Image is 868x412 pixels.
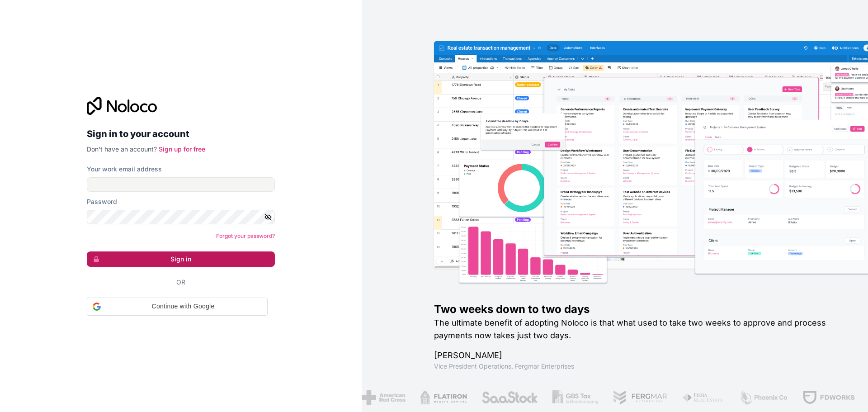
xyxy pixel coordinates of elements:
img: /assets/phoenix-BREaitsQ.png [739,390,788,405]
a: Forgot your password? [216,232,275,239]
input: Email address [87,177,275,192]
h2: The ultimate benefit of adopting Noloco is that what used to take two weeks to approve and proces... [434,317,839,342]
img: /assets/fergmar-CudnrXN5.png [612,390,667,405]
h1: [PERSON_NAME] [434,349,839,362]
img: /assets/fdworks-Bi04fVtw.png [802,390,854,405]
img: /assets/flatiron-C8eUkumj.png [420,390,466,405]
span: Don't have an account? [87,145,157,153]
input: Password [87,210,275,224]
button: Sign in [87,251,275,267]
h1: Vice President Operations , Fergmar Enterprises [434,362,839,371]
img: /assets/saastock-C6Zbiodz.png [481,390,538,405]
label: Your work email address [87,165,162,174]
img: /assets/fiera-fwj2N5v4.png [682,390,724,405]
h2: Sign in to your account [87,126,275,142]
label: Password [87,197,117,206]
div: Continue with Google [87,298,268,316]
h1: Two weeks down to two days [434,302,839,317]
span: Or [176,278,185,287]
img: /assets/american-red-cross-BAupjrZR.png [361,390,405,405]
span: Continue with Google [104,302,262,311]
img: /assets/gbstax-C-GtDUiK.png [552,390,598,405]
a: Sign up for free [159,145,205,153]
